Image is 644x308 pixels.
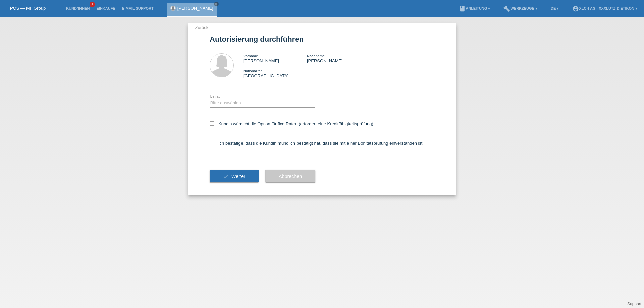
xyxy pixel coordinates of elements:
[210,35,434,43] h1: Autorisierung durchführen
[243,69,262,73] span: Nationalität
[215,2,218,6] i: close
[231,174,245,179] span: Weiter
[190,25,208,30] a: ← Zurück
[307,53,371,63] div: [PERSON_NAME]
[214,2,219,6] a: close
[569,6,641,10] a: account_circleXLCH AG - XXXLutz Dietikon ▾
[119,6,157,10] a: E-Mail Support
[455,6,493,10] a: bookAnleitung ▾
[243,68,307,78] div: [GEOGRAPHIC_DATA]
[93,6,118,10] a: Einkäufe
[90,2,95,7] span: 1
[572,5,579,12] i: account_circle
[177,6,213,11] a: [PERSON_NAME]
[265,170,315,183] button: Abbrechen
[307,54,325,58] span: Nachname
[627,302,641,306] a: Support
[223,174,228,179] i: check
[210,121,373,126] label: Kundin wünscht die Option für fixe Raten (erfordert eine Kreditfähigkeitsprüfung)
[10,6,46,11] a: POS — MF Group
[63,6,93,10] a: Kund*innen
[500,6,541,10] a: buildWerkzeuge ▾
[243,54,258,58] span: Vorname
[210,141,424,146] label: Ich bestätige, dass die Kundin mündlich bestätigt hat, dass sie mit einer Bonitätsprüfung einvers...
[547,6,562,10] a: DE ▾
[243,53,307,63] div: [PERSON_NAME]
[459,5,466,12] i: book
[279,174,302,179] span: Abbrechen
[503,5,510,12] i: build
[210,170,259,183] button: check Weiter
